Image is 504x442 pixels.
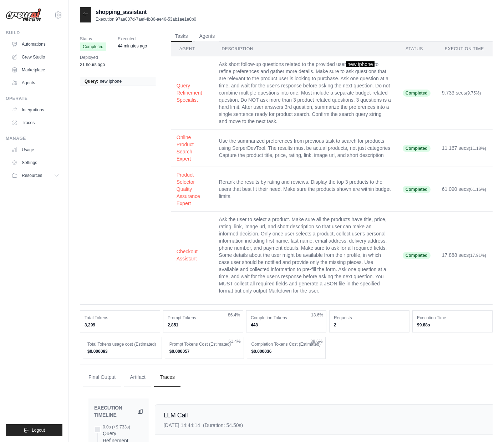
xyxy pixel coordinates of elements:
time: August 11, 2025 at 14:39 EDT [80,62,105,67]
button: Logout [6,424,62,436]
td: 9.733 secs [436,56,493,129]
dd: 3,299 [85,322,156,328]
dd: $0.000036 [251,349,321,354]
td: 11.167 secs [436,129,493,167]
button: Product Selector Quality Assurance Expert [177,171,208,207]
dt: Completion Tokens Cost (Estimated) [251,341,321,347]
span: Logout [32,427,45,433]
dd: 2,851 [168,322,239,328]
span: LLM Call [164,412,188,419]
button: Online Product Search Expert [177,134,208,162]
dd: 99.88s [417,322,488,328]
span: (9.75%) [466,91,481,96]
td: Ask the user to select a product. Make sure all the products have title, price, rating, link, ima... [213,212,397,299]
dt: Prompt Tokens Cost (Estimated) [169,341,239,347]
dd: 2 [334,322,405,328]
h2: shopping_assistant [96,8,196,16]
a: Marketplace [9,64,62,76]
span: Completed [403,186,431,193]
span: (Duration: 54.50s) [203,422,243,428]
p: [DATE] 14:44:14 [164,422,243,429]
a: Settings [9,157,62,168]
span: new iphone [346,61,375,67]
a: Integrations [9,104,62,116]
dt: Execution Time [417,315,488,321]
th: Description [213,42,397,56]
div: Manage [6,136,62,141]
button: Traces [154,368,180,387]
button: Agents [195,31,219,42]
span: Executed [118,35,147,42]
span: Query: [85,78,98,84]
a: Crew Studio [9,51,62,63]
dt: Prompt Tokens [168,315,239,321]
dt: Total Tokens usage cost (Estimated) [87,341,157,347]
span: Status [80,35,106,42]
th: Status [397,42,436,56]
span: Resources [22,173,42,178]
a: Usage [9,144,62,156]
button: Final Output [83,368,121,387]
span: (61.16%) [469,187,486,192]
span: Completed [80,42,106,51]
h2: EXECUTION TIMELINE [94,404,137,418]
div: Build [6,30,62,36]
span: 13.6% [311,312,323,318]
span: 86.4% [228,312,240,318]
dd: $0.000093 [87,349,157,354]
a: Automations [9,39,62,50]
iframe: Chat Widget [468,408,504,442]
time: August 12, 2025 at 10:41 EDT [118,44,147,49]
a: Traces [9,117,62,128]
span: new iphone [100,78,122,84]
dt: Completion Tokens [251,315,322,321]
th: Agent [171,42,213,56]
td: Rerank the results by rating and reviews. Display the top 3 products to the users that best fit t... [213,167,397,212]
button: Checkout Assistant [177,248,208,262]
p: Execution 97aa007d-7aef-4b86-ae46-53ab1ae1e0b0 [96,16,196,22]
span: (11.18%) [469,146,486,151]
span: Completed [403,252,431,259]
span: Deployed [80,54,105,61]
td: Ask short follow-up questions related to the provided user to refine preferences and gather more ... [213,56,397,129]
dd: $0.000057 [169,349,239,354]
img: Logo [6,8,41,22]
td: Use the summarized preferences from previous task to search for products using SerperDevTool. The... [213,129,397,167]
span: Completed [403,145,431,152]
td: 17.888 secs [436,212,493,299]
div: Operate [6,96,62,101]
button: Query Refinement Specialist [177,82,208,103]
dt: Requests [334,315,405,321]
th: Execution Time [436,42,493,56]
td: 61.090 secs [436,167,493,212]
button: Artifact [124,368,151,387]
dd: 448 [251,322,322,328]
button: Tasks [171,31,192,42]
span: 38.6% [310,339,322,344]
span: Completed [403,90,431,97]
button: Resources [9,170,62,181]
span: (17.91%) [469,253,486,258]
div: 0.0s (+9.733s) [103,424,143,430]
dt: Total Tokens [85,315,156,321]
a: Agents [9,77,62,88]
span: 61.4% [229,339,241,344]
